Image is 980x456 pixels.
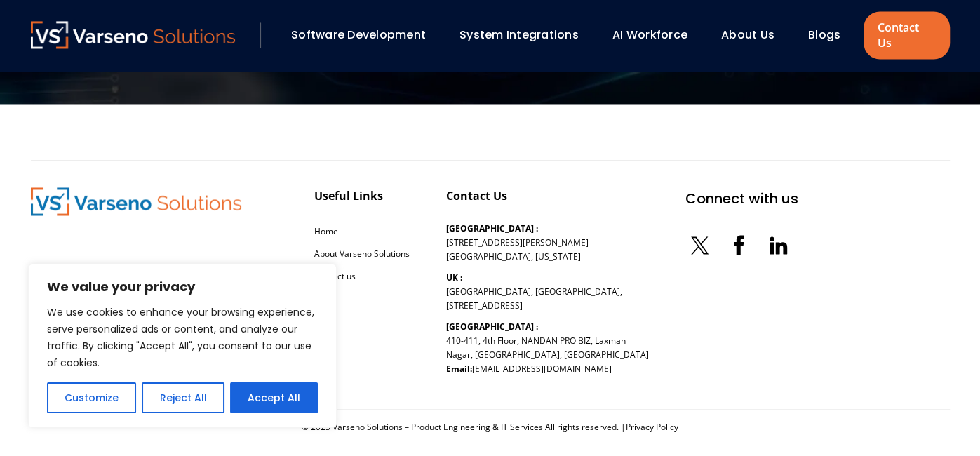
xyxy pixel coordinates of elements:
[714,23,794,47] div: About Us
[808,27,840,43] a: Blogs
[446,320,538,332] b: [GEOGRAPHIC_DATA] :
[452,23,598,47] div: System Integrations
[446,319,649,375] p: 410-411, 4th Floor, NANDAN PRO BIZ, Laxman Nagar, [GEOGRAPHIC_DATA], [GEOGRAPHIC_DATA]
[47,382,136,413] button: Customize
[314,247,410,259] a: About Varseno Solutions
[446,362,472,374] b: Email:
[47,304,318,371] p: We use cookies to enhance your browsing experience, serve personalized ads or content, and analyz...
[801,23,860,47] div: Blogs
[314,224,338,236] a: Home
[864,11,949,59] a: Contact Us
[459,27,579,43] a: System Integrations
[446,271,462,283] b: UK :
[314,187,383,204] div: Useful Links
[472,362,612,374] a: [EMAIL_ADDRESS][DOMAIN_NAME]
[47,279,318,295] p: We value your privacy
[685,187,798,208] div: Connect with us
[31,21,236,48] img: Varseno Solutions – Product Engineering & IT Services
[446,222,538,234] b: [GEOGRAPHIC_DATA] :
[230,382,318,413] button: Accept All
[612,27,687,43] a: AI Workforce
[626,420,678,432] a: Privacy Policy
[31,187,241,215] img: Varseno Solutions – Product Engineering & IT Services
[142,382,224,413] button: Reject All
[31,21,236,49] a: Varseno Solutions – Product Engineering & IT Services
[284,23,445,47] div: Software Development
[31,421,950,432] div: © 2025 Varseno Solutions – Product Engineering & IT Services All rights reserved. |
[446,221,589,263] p: [STREET_ADDRESS][PERSON_NAME] [GEOGRAPHIC_DATA], [US_STATE]
[605,23,707,47] div: AI Workforce
[446,187,507,204] div: Contact Us
[291,27,426,43] a: Software Development
[721,27,774,43] a: About Us
[446,270,622,312] p: [GEOGRAPHIC_DATA], [GEOGRAPHIC_DATA], [STREET_ADDRESS]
